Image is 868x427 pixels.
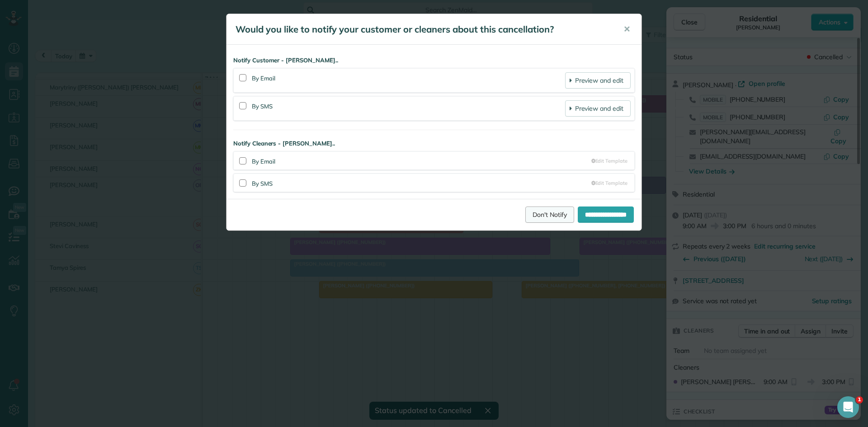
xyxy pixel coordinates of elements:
[565,72,631,89] a: Preview and edit
[856,396,863,404] span: 1
[252,155,591,166] div: By Email
[591,157,627,164] a: Edit Template
[623,24,630,34] span: ✕
[252,100,565,117] div: By SMS
[525,206,574,223] a: Don't Notify
[236,23,611,36] h5: Would you like to notify your customer or cleaners about this cancellation?
[252,72,565,89] div: By Email
[565,100,631,117] a: Preview and edit
[252,178,591,188] div: By SMS
[837,396,859,418] iframe: Intercom live chat
[233,56,635,65] strong: Notify Customer - [PERSON_NAME]..
[591,179,627,187] a: Edit Template
[233,139,635,148] strong: Notify Cleaners - [PERSON_NAME]..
